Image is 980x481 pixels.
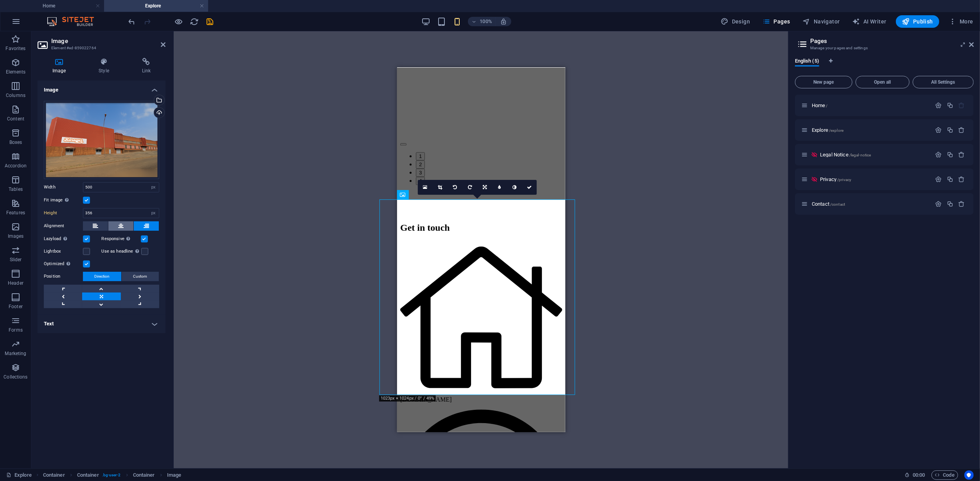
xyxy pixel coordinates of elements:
span: Click to select. Double-click to edit [133,470,155,480]
p: Boxes [9,139,22,145]
i: Reload page [190,17,199,26]
button: 4 [19,109,28,117]
button: save [205,17,215,26]
div: Duplicate [947,176,953,183]
button: Open all [856,76,910,88]
h2: Image [51,38,165,45]
div: Home/ [809,103,931,108]
span: Design [721,18,750,25]
button: 2 [19,93,28,101]
span: AI Writer [852,18,886,25]
div: Remove [958,151,965,158]
a: Rotate right 90° [462,180,477,195]
h4: Explore [104,2,208,10]
label: Height [44,211,83,215]
span: 00 00 [913,470,925,480]
h3: Element #ed-859022764 [51,45,150,52]
div: ChatGPT-Image-Aug-24-2025-12_36_32-PM-0tWey9afuuR534ypP-Kg9A.png [44,101,159,179]
p: Slider [10,257,22,263]
span: Custom [133,272,147,281]
span: Click to open page [812,127,843,133]
label: Lazyload [44,234,83,244]
h6: 100% [480,17,492,26]
button: 3 [19,101,28,109]
div: Settings [935,102,942,109]
button: More [946,15,976,28]
label: Fit image [44,196,83,205]
span: Click to select. Double-click to edit [167,470,181,480]
label: Lightbox [44,247,83,256]
h6: Session time [904,470,925,480]
i: Save (Ctrl+S) [206,17,215,26]
span: English (5) [795,56,819,67]
p: Content [7,116,24,122]
div: Duplicate [947,102,953,109]
h4: Link [127,58,165,74]
span: Direction [95,272,110,281]
p: Features [6,210,25,216]
p: Images [8,233,24,239]
p: Collections [4,374,27,380]
h4: Image [38,81,165,95]
div: Explore/explore [809,127,931,133]
span: Click to open page [820,176,851,182]
label: Width [44,185,83,189]
div: Duplicate [947,201,953,207]
button: New page [795,76,852,88]
label: Use as headline [102,247,141,256]
span: / [826,104,828,108]
span: Click to select. Double-click to edit [43,470,65,480]
span: [DOMAIN_NAME] [3,328,55,335]
button: Click here to leave preview mode and continue editing [174,17,183,26]
span: More [949,18,973,25]
div: The startpage cannot be deleted [958,102,965,109]
span: /legal-notice [849,153,871,157]
div: Privacy/privacy [818,177,931,182]
h4: Image [38,58,84,74]
a: Blur [492,180,507,195]
h4: Style [84,58,127,74]
div: Duplicate [947,127,953,133]
button: Pages [759,15,793,28]
span: /explore [829,128,843,133]
i: Undo: Fit image (Ctrl+Z) [128,17,137,26]
a: Click to cancel selection. Double-click to open Pages [6,470,32,480]
span: : [918,472,919,478]
img: Editor Logo [45,17,104,26]
h3: Manage your pages and settings [810,45,958,52]
nav: breadcrumb [43,470,181,480]
p: Accordion [5,163,27,169]
div: Remove [958,201,965,207]
span: Publish [902,18,933,25]
button: Direction [83,272,121,281]
a: Crop mode [433,180,448,195]
div: Remove [958,176,965,183]
span: Navigator [803,18,840,25]
button: 100% [468,17,496,26]
div: Contact/contact [809,201,931,206]
div: Legal Notice/legal-notice [818,152,931,157]
p: Columns [6,92,25,99]
div: Duplicate [947,151,953,158]
span: Code [935,470,955,480]
p: Forms [9,327,23,333]
p: Elements [6,69,26,75]
a: Greyscale [507,180,522,195]
label: Responsive [102,234,141,244]
button: Design [718,15,753,28]
div: Language Tabs [795,58,974,73]
button: AI Writer [849,15,890,28]
div: Remove [958,127,965,133]
label: Alignment [44,221,83,231]
a: Select files from the file manager, stock photos, or upload file(s) [418,180,433,195]
label: Position [44,272,83,281]
span: All Settings [916,80,970,84]
span: . bg-user-2 [102,470,121,480]
div: Settings [935,151,942,158]
button: undo [127,17,137,26]
i: On resize automatically adjust zoom level to fit chosen device. [500,18,507,25]
button: Navigator [800,15,843,28]
span: Click to open page [812,201,845,207]
span: Click to open page [820,152,871,158]
button: Usercentrics [964,470,974,480]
